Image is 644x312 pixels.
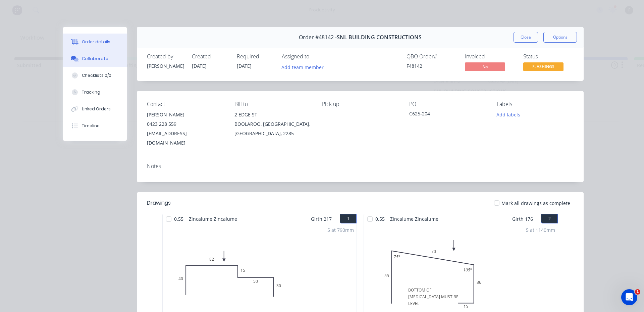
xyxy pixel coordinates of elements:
[234,119,311,138] div: BOOLAROO, [GEOGRAPHIC_DATA], [GEOGRAPHIC_DATA], 2285
[82,39,110,45] div: Order details
[63,50,127,67] button: Collaborate
[523,62,563,71] span: FLASHINGS
[63,117,127,134] button: Timeline
[237,63,252,69] span: [DATE]
[497,101,574,107] div: Labels
[493,110,524,119] button: Add labels
[340,214,357,223] button: 1
[63,67,127,84] button: Checklists 0/0
[147,199,171,207] div: Drawings
[465,53,515,60] div: Invoiced
[147,119,224,129] div: 0423 228 559
[63,84,127,101] button: Tracking
[147,101,224,107] div: Contact
[282,53,349,60] div: Assigned to
[501,200,570,207] span: Mark all drawings as complete
[234,101,311,107] div: Bill to
[282,62,327,71] button: Add team member
[635,289,640,295] span: 1
[82,106,111,112] div: Linked Orders
[526,226,555,233] div: 5 at 1140mm
[192,53,229,60] div: Created
[621,289,637,305] iframe: Intercom live chat
[311,214,332,224] span: Girth 217
[327,226,354,233] div: 5 at 790mm
[407,62,457,69] div: F48142
[147,53,184,60] div: Created by
[523,62,563,72] button: FLASHINGS
[337,34,422,41] span: SNL BUILDING CONSTRUCTIONS
[407,53,457,60] div: QBO Order #
[186,214,240,224] span: Zincalume Zincalume
[234,110,311,138] div: 2 EDGE STBOOLAROO, [GEOGRAPHIC_DATA], [GEOGRAPHIC_DATA], 2285
[63,101,127,117] button: Linked Orders
[234,110,311,119] div: 2 EDGE ST
[543,32,577,43] button: Options
[409,110,486,119] div: C625-204
[63,34,127,50] button: Order details
[237,53,274,60] div: Required
[82,89,100,95] div: Tracking
[82,56,108,62] div: Collaborate
[147,110,224,119] div: [PERSON_NAME]
[147,110,224,148] div: [PERSON_NAME]0423 228 559[EMAIL_ADDRESS][DOMAIN_NAME]
[512,214,533,224] span: Girth 176
[465,62,505,71] span: No
[147,129,224,148] div: [EMAIL_ADDRESS][DOMAIN_NAME]
[171,214,186,224] span: 0.55
[278,62,327,71] button: Add team member
[82,123,100,129] div: Timeline
[373,214,387,224] span: 0.55
[192,63,207,69] span: [DATE]
[523,53,574,60] div: Status
[322,101,399,107] div: Pick up
[299,34,337,41] span: Order #48142 -
[147,163,574,169] div: Notes
[387,214,441,224] span: Zincalume Zincalume
[514,32,538,43] button: Close
[409,101,486,107] div: PO
[541,214,558,223] button: 2
[147,62,184,69] div: [PERSON_NAME]
[82,72,111,79] div: Checklists 0/0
